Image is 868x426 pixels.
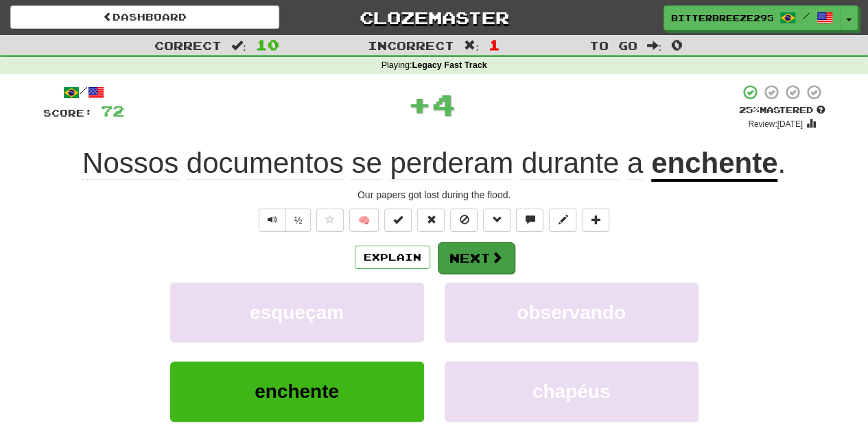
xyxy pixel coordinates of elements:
[450,209,478,232] button: Ignore sentence (alt+i)
[438,242,515,274] button: Next
[671,36,683,53] span: 0
[521,147,619,180] span: durante
[82,147,178,180] span: Nossos
[589,38,637,52] span: To go
[803,11,810,21] span: /
[390,147,513,180] span: perderam
[256,209,312,232] div: Text-to-speech controls
[489,36,500,53] span: 1
[651,147,777,182] u: enchente
[43,84,124,101] div: /
[627,147,643,180] span: a
[517,302,626,323] span: observando
[417,209,445,232] button: Reset to 0% Mastered (alt+r)
[256,36,279,53] span: 10
[549,209,576,232] button: Edit sentence (alt+d)
[748,119,803,129] small: Review: [DATE]
[231,40,246,51] span: :
[445,362,699,421] button: chapéus
[10,5,279,29] a: Dashboard
[351,147,382,180] span: se
[43,107,93,119] span: Score:
[671,12,773,24] span: BitterBreeze2956
[739,104,825,117] div: Mastered
[384,209,412,232] button: Set this sentence to 100% Mastered (alt+m)
[101,102,124,119] span: 72
[355,246,430,269] button: Explain
[483,209,511,232] button: Grammar (alt+g)
[255,381,339,402] span: enchente
[516,209,543,232] button: Discuss sentence (alt+u)
[300,5,569,29] a: Clozemaster
[187,147,344,180] span: documentos
[316,209,344,232] button: Favorite sentence (alt+f)
[464,40,479,51] span: :
[368,38,454,52] span: Incorrect
[432,87,456,121] span: 4
[646,40,661,51] span: :
[664,5,841,30] a: BitterBreeze2956 /
[170,283,424,342] button: esqueçam
[170,362,424,421] button: enchente
[259,209,286,232] button: Play sentence audio (ctl+space)
[582,209,609,232] button: Add to collection (alt+a)
[532,381,611,402] span: chapéus
[349,209,379,232] button: 🧠
[408,84,432,125] span: +
[445,283,699,342] button: observando
[739,104,760,115] span: 25 %
[285,209,312,232] button: ½
[43,188,825,202] div: Our papers got lost during the flood.
[412,60,486,70] strong: Legacy Fast Track
[777,147,786,179] span: .
[154,38,222,52] span: Correct
[250,302,344,323] span: esqueçam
